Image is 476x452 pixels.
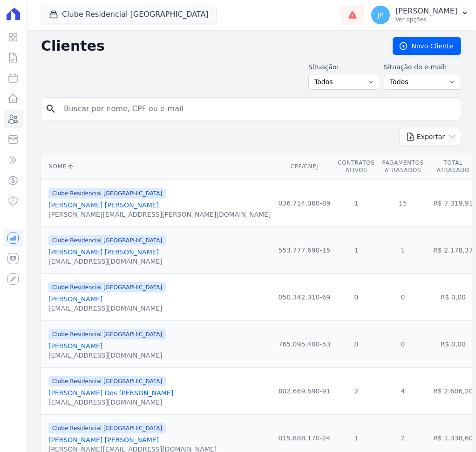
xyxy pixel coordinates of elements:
td: 553.777.690-15 [274,227,334,274]
th: Nome [41,153,274,180]
label: Situação do e-mail: [384,62,461,72]
button: Exportar [400,128,461,146]
div: [EMAIL_ADDRESS][DOMAIN_NAME] [48,304,166,313]
span: JP [378,12,384,18]
a: [PERSON_NAME] [48,342,102,350]
span: Clube Residencial [GEOGRAPHIC_DATA] [48,376,166,386]
td: 1 [378,227,427,274]
a: [PERSON_NAME] [PERSON_NAME] [48,201,159,209]
td: 036.714.060-89 [274,180,334,227]
td: 0 [334,321,378,368]
a: [PERSON_NAME] [PERSON_NAME] [48,248,159,256]
a: [PERSON_NAME] [48,295,102,303]
span: Clube Residencial [GEOGRAPHIC_DATA] [48,188,166,199]
td: 1 [334,227,378,274]
th: CPF/CNPJ [274,153,334,180]
p: [PERSON_NAME] [395,7,457,16]
a: Novo Cliente [393,37,461,55]
td: 4 [378,368,427,415]
input: Buscar por nome, CPF ou e-mail [58,100,457,118]
td: 0 [378,321,427,368]
td: 050.342.310-69 [274,274,334,321]
div: [PERSON_NAME][EMAIL_ADDRESS][PERSON_NAME][DOMAIN_NAME] [48,210,271,219]
a: [PERSON_NAME] Dos [PERSON_NAME] [48,389,173,397]
a: [PERSON_NAME] [PERSON_NAME] [48,436,159,444]
span: Clube Residencial [GEOGRAPHIC_DATA] [48,282,166,292]
label: Situação: [308,62,380,72]
td: 802.669.590-91 [274,368,334,415]
h2: Clientes [41,38,378,54]
td: 0 [378,274,427,321]
th: Pagamentos Atrasados [378,153,427,180]
td: 15 [378,180,427,227]
span: Clube Residencial [GEOGRAPHIC_DATA] [48,235,166,246]
th: Contratos Ativos [334,153,378,180]
td: 2 [334,368,378,415]
td: 0 [334,274,378,321]
td: 765.095.400-53 [274,321,334,368]
span: Clube Residencial [GEOGRAPHIC_DATA] [48,423,166,433]
button: JP [PERSON_NAME] Ver opções [364,2,476,28]
div: [EMAIL_ADDRESS][DOMAIN_NAME] [48,257,166,266]
div: [EMAIL_ADDRESS][DOMAIN_NAME] [48,398,173,407]
div: [EMAIL_ADDRESS][DOMAIN_NAME] [48,351,166,360]
span: Clube Residencial [GEOGRAPHIC_DATA] [48,329,166,339]
td: 1 [334,180,378,227]
button: Clube Residencial [GEOGRAPHIC_DATA] [41,6,217,23]
p: Ver opções [395,16,457,23]
i: search [45,103,56,114]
